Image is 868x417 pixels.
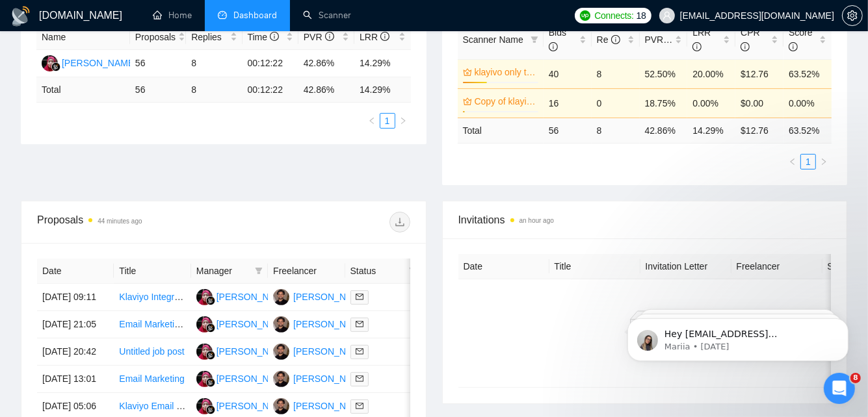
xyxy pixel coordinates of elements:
td: $12.76 [735,59,783,88]
div: Proposals [37,212,224,233]
td: 14.29 % [687,118,735,143]
span: Manager [196,264,250,278]
a: Klaviyo Email Marketing Expert for Online Pharmacy [119,401,330,411]
span: Invitations [458,212,832,228]
a: D[PERSON_NAME] [196,346,291,356]
th: Freelancer [268,259,345,284]
span: Replies [191,30,227,44]
th: Title [114,259,191,284]
th: Replies [186,25,242,50]
td: 63.52% [783,59,832,88]
div: [PERSON_NAME] [293,399,368,413]
img: gigradar-bm.png [51,62,60,71]
div: [PERSON_NAME] [293,290,368,304]
span: Time [248,32,279,42]
span: CPR [741,27,760,52]
li: 1 [380,113,395,129]
span: PVR [304,32,334,42]
td: 56 [544,118,592,143]
td: 00:12:22 [243,50,298,77]
td: [DATE] 20:42 [37,338,114,366]
img: JS [273,289,289,305]
span: filter [406,261,419,281]
img: upwork-logo.png [580,10,590,21]
td: 0.00% [783,88,832,118]
span: info-circle [549,42,558,51]
span: Bids [549,27,566,52]
a: JS[PERSON_NAME] [273,373,368,383]
td: 40 [544,59,592,88]
td: Email Marketing Needed for Pets Business [114,311,191,338]
td: $ 12.76 [735,118,783,143]
button: right [816,154,832,170]
li: 1 [800,154,816,170]
span: Scanner Name [463,34,523,45]
span: Dashboard [233,10,277,21]
span: LRR [360,32,389,42]
td: 0.00% [687,88,735,118]
a: D[PERSON_NAME] [196,318,291,329]
span: filter [528,30,541,49]
a: searchScanner [303,10,351,21]
td: 00:12:22 [243,77,298,103]
img: D [196,344,213,360]
span: crown [463,68,472,77]
td: 56 [130,50,186,77]
img: D [196,371,213,387]
span: right [820,158,828,166]
a: Klaviyo Integration & Automation Build [119,292,273,302]
td: [DATE] 13:01 [37,366,114,393]
div: [PERSON_NAME] [293,317,368,331]
img: D [196,289,213,305]
td: Klaviyo Integration & Automation Build [114,284,191,311]
span: Hey [EMAIL_ADDRESS][DOMAIN_NAME], Looks like your Upwork agency Verum 1 ran out of connects. We r... [57,38,224,216]
span: left [368,117,376,125]
span: filter [255,267,263,275]
img: gigradar-bm.png [206,323,215,333]
a: Copy of klayivo [475,94,536,108]
th: Proposals [130,25,186,50]
td: 63.52 % [783,118,832,143]
div: [PERSON_NAME] [217,372,291,386]
td: 0 [592,88,640,118]
button: setting [842,5,863,26]
td: 18.75% [640,88,688,118]
td: 8 [592,59,640,88]
a: JS[PERSON_NAME] [273,346,368,356]
td: 16 [544,88,592,118]
span: info-circle [380,32,389,41]
div: No data [469,342,821,356]
span: info-circle [325,32,334,41]
span: info-circle [270,32,279,41]
a: D[PERSON_NAME] [42,57,137,68]
div: [PERSON_NAME] [293,344,368,359]
span: right [399,117,407,125]
th: Title [549,254,640,279]
td: 42.86 % [298,77,354,103]
span: Score [789,27,813,52]
img: JS [273,316,289,333]
td: 14.29 % [354,77,410,103]
span: 18 [637,8,646,23]
a: D[PERSON_NAME] [196,291,291,301]
span: mail [356,347,363,355]
img: D [196,316,213,333]
span: Proposals [135,30,176,44]
span: user [663,11,672,20]
td: 42.86% [298,50,354,77]
td: Total [458,118,544,143]
div: [PERSON_NAME] [217,317,291,331]
li: Previous Page [785,154,800,170]
td: Total [36,77,130,103]
span: filter [409,267,417,275]
span: info-circle [611,35,620,44]
span: filter [531,36,538,44]
span: left [789,158,796,166]
span: filter [252,261,265,281]
img: logo [10,6,31,27]
img: gigradar-bm.png [206,296,215,305]
a: JS[PERSON_NAME] [273,318,368,329]
a: JS[PERSON_NAME] [273,400,368,411]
